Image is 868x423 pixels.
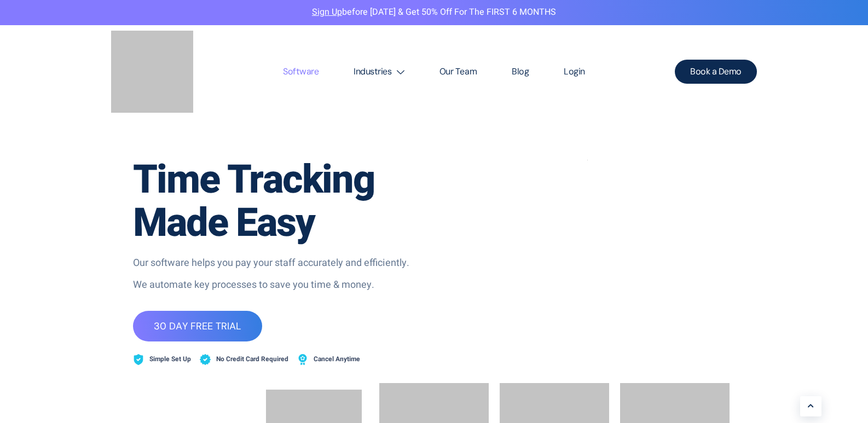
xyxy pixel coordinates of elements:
[147,352,191,367] span: Simple Set Up
[311,352,360,367] span: Cancel Anytime
[336,45,422,98] a: Industries
[213,352,288,367] span: No Credit Card Required
[690,67,742,76] span: Book a Demo
[154,321,241,331] span: 30 DAY FREE TRIAL
[422,45,494,98] a: Our Team
[265,45,336,98] a: Software
[546,45,603,98] a: Login
[675,60,757,84] a: Book a Demo
[800,396,821,416] a: Learn More
[494,45,546,98] a: Blog
[133,256,429,270] p: Our software helps you pay your staff accurately and efficiently.
[133,159,429,245] h1: Time Tracking Made Easy
[133,278,429,292] p: We automate key processes to save you time & money.
[8,5,860,20] p: before [DATE] & Get 50% Off for the FIRST 6 MONTHS
[133,311,262,341] a: 30 DAY FREE TRIAL
[312,5,342,19] a: Sign Up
